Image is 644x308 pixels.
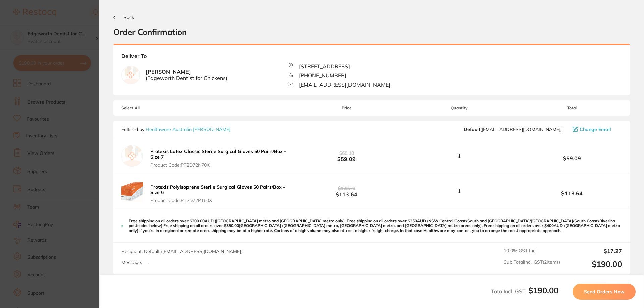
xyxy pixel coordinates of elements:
b: Protexis Latex Classic Sterile Surgical Gloves 50 Pairs/Box - Size 7 [150,148,286,160]
p: Fulfilled by [121,127,230,132]
span: ( Edgeworth Dentist for Chickens ) [146,75,227,81]
span: 1 [458,188,461,194]
span: Send Orders Now [584,289,624,295]
b: Protexis Polyisoprene Sterile Surgical Gloves 50 Pairs/Box - Size 6 [150,184,285,195]
button: Change Email [571,126,622,132]
img: empty.jpg [121,145,143,167]
b: $59.09 [297,150,396,162]
span: [STREET_ADDRESS] [299,63,350,69]
output: $17.27 [566,248,622,254]
span: Price [297,106,396,110]
button: Back [113,15,134,20]
span: [PHONE_NUMBER] [299,72,346,78]
h2: Order Confirmation [113,27,630,37]
span: Change Email [580,127,611,132]
output: $190.00 [566,259,622,269]
b: $113.64 [297,185,396,197]
span: Back [123,14,134,20]
button: Protexis Polyisoprene Sterile Surgical Gloves 50 Pairs/Box - Size 6 Product Code:PT2D72PT60X [148,184,297,203]
span: Product Code: PT2D72PT60X [150,198,294,203]
label: Message: [121,260,142,265]
b: $113.64 [522,190,622,196]
span: Product Code: PT2D72N70X [150,162,294,168]
p: - [147,260,150,266]
img: bXZ4OHJ4aA [121,181,143,202]
button: Protexis Latex Classic Sterile Surgical Gloves 50 Pairs/Box - Size 7 Product Code:PT2D72N70X [148,148,297,168]
span: Quantity [397,106,522,110]
span: [EMAIL_ADDRESS][DOMAIN_NAME] [299,82,390,88]
b: $59.09 [522,155,622,161]
span: Select All [121,106,189,110]
span: info@healthwareaustralia.com.au [464,127,562,132]
button: Send Orders Now [573,284,636,300]
p: Free shipping on all orders over $200.00AUD ([GEOGRAPHIC_DATA] metro and [GEOGRAPHIC_DATA] metro ... [129,219,622,233]
span: $122.73 [338,185,355,191]
span: Total [522,106,622,110]
a: Healthware Australia [PERSON_NAME] [146,126,230,132]
b: $190.00 [528,285,558,295]
span: $68.18 [339,150,354,156]
span: Recipient: Default ( [EMAIL_ADDRESS][DOMAIN_NAME] ) [121,248,243,254]
span: Total Incl. GST [491,288,558,295]
b: Default [464,126,480,132]
b: [PERSON_NAME] [146,69,227,81]
b: Deliver To [121,53,622,63]
span: Sub Total Incl. GST ( 2 Items) [504,259,560,269]
span: 1 [458,153,461,159]
span: 10.0 % GST Incl. [504,248,560,254]
img: empty.jpg [122,66,140,84]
